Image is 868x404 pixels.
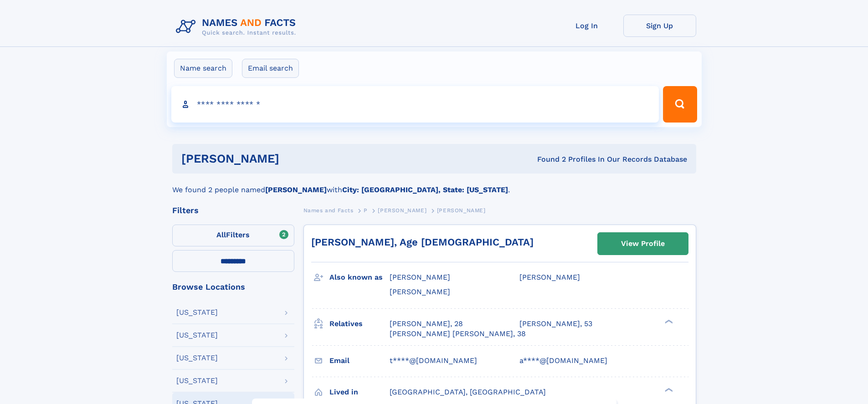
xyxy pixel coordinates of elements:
h1: [PERSON_NAME] [181,153,408,164]
a: Names and Facts [303,205,354,216]
h3: Email [329,353,390,368]
div: We found 2 people named with . [172,174,696,195]
a: [PERSON_NAME] [378,205,426,216]
span: All [216,230,226,239]
div: Browse Locations [172,283,294,291]
a: Sign Up [623,15,696,37]
span: [PERSON_NAME] [519,273,580,281]
div: View Profile [621,233,665,254]
div: [US_STATE] [176,354,218,362]
label: Email search [242,59,299,78]
input: search input [171,86,659,123]
button: Search Button [663,86,697,123]
div: ❯ [663,387,673,393]
div: Found 2 Profiles In Our Records Database [408,154,687,164]
span: [PERSON_NAME] [390,273,450,281]
label: Filters [172,225,294,246]
a: Log In [550,15,623,37]
a: P [364,205,368,216]
div: [US_STATE] [176,309,218,316]
img: Logo Names and Facts [172,15,303,39]
a: [PERSON_NAME], Age [DEMOGRAPHIC_DATA] [311,236,534,248]
div: Filters [172,206,294,215]
h3: Lived in [329,384,390,400]
b: City: [GEOGRAPHIC_DATA], State: [US_STATE] [342,185,508,194]
div: ❯ [663,318,673,324]
b: [PERSON_NAME] [265,185,327,194]
div: [US_STATE] [176,332,218,339]
div: [US_STATE] [176,377,218,384]
a: View Profile [598,233,688,255]
span: [PERSON_NAME] [437,207,486,214]
span: [PERSON_NAME] [378,207,426,214]
a: [PERSON_NAME], 28 [390,319,463,329]
a: [PERSON_NAME], 53 [519,319,592,329]
label: Name search [174,59,232,78]
span: [PERSON_NAME] [390,287,450,296]
h3: Also known as [329,270,390,285]
h3: Relatives [329,316,390,332]
a: [PERSON_NAME] [PERSON_NAME], 38 [390,329,526,339]
span: P [364,207,368,214]
span: [GEOGRAPHIC_DATA], [GEOGRAPHIC_DATA] [390,388,546,396]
